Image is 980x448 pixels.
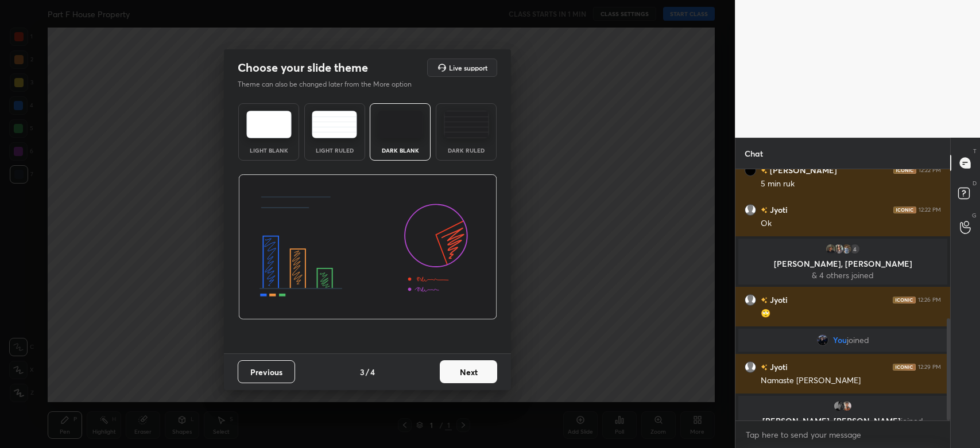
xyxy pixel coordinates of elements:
h6: Jyoti [768,294,788,306]
img: no-rating-badge.077c3623.svg [761,364,768,371]
img: default.png [745,204,756,216]
img: fb0284f353b6470fba481f642408ba31.jpg [841,243,853,255]
h2: Choose your slide theme [238,60,368,75]
div: Light Blank [246,147,292,153]
button: Previous [238,360,295,383]
h6: Jyoti [768,361,788,373]
p: [PERSON_NAME], [PERSON_NAME] [745,416,940,426]
div: 4 [849,243,861,255]
div: grid [735,169,950,420]
div: Light Ruled [312,147,358,153]
img: 3 [841,400,853,412]
span: You [833,336,847,345]
img: lightTheme.e5ed3b09.svg [246,111,292,138]
img: darkRuledTheme.de295e13.svg [444,111,489,138]
h6: Jyoti [768,204,788,216]
img: default.png [745,294,756,306]
h4: 4 [370,366,375,378]
button: Next [440,360,497,383]
div: 12:22 PM [919,167,941,174]
p: G [972,211,977,220]
img: darkThemeBanner.d06ce4a2.svg [238,174,497,320]
div: Dark Ruled [443,147,489,153]
img: no-rating-badge.077c3623.svg [761,167,768,174]
span: joined [847,336,869,345]
img: 3ecc4a16164f415e9c6631d6952294ad.jpg [817,334,828,346]
img: iconic-dark.1390631f.png [893,207,916,213]
img: iconic-dark.1390631f.png [893,364,916,371]
img: no-rating-badge.077c3623.svg [761,297,768,303]
p: Theme can also be changed later from the More option [238,79,424,89]
p: [PERSON_NAME], [PERSON_NAME] [745,259,940,268]
div: Dark Blank [377,147,423,153]
h6: [PERSON_NAME] [768,164,837,176]
div: 12:22 PM [919,207,941,213]
img: fa76c359c2184d79bab6547d585e4e29.jpg [833,243,845,255]
div: 5 min ruk [761,178,941,190]
h5: Live support [449,64,487,71]
img: iconic-dark.1390631f.png [893,167,916,174]
img: lightRuledTheme.5fabf969.svg [312,111,357,138]
img: default.png [745,361,756,373]
div: 🙄 [761,308,941,320]
div: Namaste [PERSON_NAME] [761,375,941,387]
p: Chat [735,138,772,169]
div: 12:29 PM [918,364,941,371]
div: 12:26 PM [918,297,941,303]
img: iconic-dark.1390631f.png [893,297,916,303]
img: 18c9eee23770447292ed6fdc5df699c1.jpg [833,400,845,412]
div: Ok [761,218,941,229]
img: no-rating-badge.077c3623.svg [761,207,768,213]
span: joined [901,415,923,426]
p: & 4 others joined [745,271,940,280]
img: 62926b773acf452eba01c796c3415993.jpg [745,165,756,176]
img: darkTheme.f0cc69e5.svg [378,111,423,138]
h4: 3 [360,366,365,378]
img: 6a446bcb84c4426794f05424e671c0bc.jpg [825,243,836,255]
p: T [973,147,977,155]
p: D [973,179,977,188]
h4: / [366,366,369,378]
